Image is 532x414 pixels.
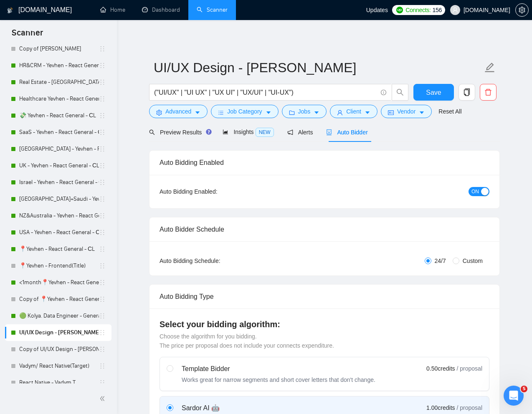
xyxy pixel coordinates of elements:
span: 1.00 credits [426,403,455,412]
h4: Select your bidding algorithm: [160,318,489,330]
span: user [337,109,343,116]
span: holder [99,279,106,286]
img: upwork-logo.png [396,7,403,13]
span: holder [99,212,106,219]
span: 0.50 credits [426,364,455,373]
a: 🟢 Kolya. Data Engineer - General [19,308,99,324]
span: holder [99,196,106,202]
a: Israel - Yevhen - React General - СL [19,174,99,191]
span: Connects: [405,5,431,15]
li: Copy of Yevhen - Swift [5,40,111,57]
span: holder [99,129,106,136]
span: Advanced [165,107,191,116]
a: NZ&Australia - Yevhen - React General - СL [19,207,99,224]
span: search [392,88,408,96]
span: copy [459,88,475,96]
span: holder [99,346,106,353]
span: holder [99,62,106,69]
span: holder [99,363,106,369]
div: Tooltip anchor [205,128,213,136]
span: robot [326,129,332,135]
li: UAE+Saudi - Yevhen - React General - СL [5,191,111,207]
a: dashboardDashboard [142,6,180,13]
a: SaaS - Yevhen - React General - СL [19,124,99,141]
span: setting [156,109,162,116]
span: Client [346,107,361,116]
a: 📍Yevhen - Frontend(Title) [19,257,99,274]
li: USA - Yevhen - React General - СL [5,224,111,241]
a: setting [515,7,529,13]
button: copy [459,84,475,101]
span: Auto Bidder [326,129,367,136]
li: 📍Yevhen - Frontend(Title) [5,257,111,274]
div: Auto Bidding Type [160,285,489,308]
li: SaaS - Yevhen - React General - СL [5,124,111,141]
li: UI/UX Design - Mariana Derevianko [5,324,111,341]
span: caret-down [419,109,425,116]
span: 5 [521,386,527,392]
button: setting [515,3,529,17]
li: Copy of UI/UX Design - Mariana Derevianko [5,341,111,358]
button: barsJob Categorycaret-down [211,105,278,118]
li: UK - Yevhen - React General - СL [5,157,111,174]
a: USA - Yevhen - React General - СL [19,224,99,241]
span: caret-down [314,109,319,116]
li: React Native - Vadym T [5,374,111,391]
a: HR&CRM - Yevhen - React General - СL [19,57,99,74]
span: area-chart [223,129,228,135]
a: React Native - Vadym T [19,374,99,391]
button: folderJobscaret-down [282,105,327,118]
span: holder [99,296,106,303]
span: info-circle [381,90,386,95]
span: holder [99,96,106,102]
a: Copy of UI/UX Design - [PERSON_NAME] [19,341,99,358]
a: Copy of 📍Yevhen - React General - СL [19,291,99,308]
span: Insights [223,129,274,135]
div: Template Bidder [182,364,375,374]
span: NEW [256,128,274,137]
span: Choose the algorithm for you bidding. The price per proposal does not include your connects expen... [160,333,334,349]
button: settingAdvancedcaret-down [149,105,208,118]
button: delete [480,84,497,101]
li: 📍Yevhen - React General - СL [5,241,111,257]
span: caret-down [195,109,200,116]
button: search [392,84,408,101]
a: [GEOGRAPHIC_DATA] - Yevhen - React General - СL [19,141,99,157]
span: 24/7 [431,256,449,265]
span: edit [484,62,495,73]
li: Copy of 📍Yevhen - React General - СL [5,291,111,308]
span: holder [99,45,106,52]
span: / proposal [457,364,482,373]
input: Search Freelance Jobs... [154,87,377,98]
span: Preview Results [149,129,209,136]
span: Vendor [397,107,415,116]
span: double-left [99,394,108,403]
span: Scanner [5,27,50,44]
button: userClientcaret-down [330,105,377,118]
span: idcard [388,109,394,116]
a: Copy of [PERSON_NAME] [19,40,99,57]
a: Real Estate - [GEOGRAPHIC_DATA] - React General - СL [19,74,99,91]
span: Job Category [227,107,262,116]
a: [GEOGRAPHIC_DATA]+Saudi - Yevhen - React General - СL [19,191,99,207]
div: Auto Bidding Schedule: [160,256,269,265]
span: / proposal [457,404,482,412]
li: NZ&Australia - Yevhen - React General - СL [5,207,111,224]
a: UI/UX Design - [PERSON_NAME] [19,324,99,341]
a: Vadym/ React Native(Target) [19,358,99,374]
a: 💸 Yevhen - React General - СL [19,107,99,124]
li: Vadym/ React Native(Target) [5,358,111,374]
span: search [149,129,155,135]
a: UK - Yevhen - React General - СL [19,157,99,174]
a: searchScanner [197,6,228,13]
span: Updates [366,7,388,13]
span: folder [289,109,295,116]
li: <1month📍Yevhen - React General - СL [5,274,111,291]
span: holder [99,263,106,269]
a: <1month📍Yevhen - React General - СL [19,274,99,291]
span: setting [516,7,528,13]
span: holder [99,379,106,386]
span: holder [99,146,106,152]
span: holder [99,179,106,186]
span: Alerts [287,129,313,136]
